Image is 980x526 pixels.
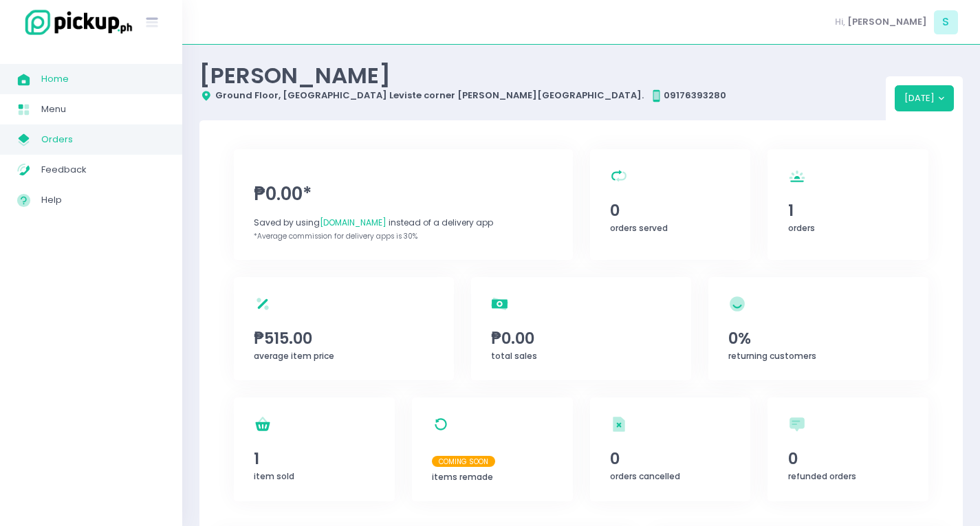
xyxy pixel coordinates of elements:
a: 1orders [767,149,928,260]
span: Help [41,191,165,209]
span: refunded orders [788,470,856,482]
span: 1 [788,199,908,222]
span: Orders [41,131,165,149]
span: orders served [610,222,668,234]
span: returning customers [728,350,816,362]
span: [DOMAIN_NAME] [320,217,386,228]
a: ₱515.00average item price [234,277,454,380]
span: *Average commission for delivery apps is 30% [254,231,417,241]
span: average item price [254,350,334,362]
a: 0%returning customers [708,277,928,380]
span: orders cancelled [610,470,680,482]
span: 1 [254,447,374,470]
span: ₱0.00* [254,181,552,208]
span: total sales [491,350,537,362]
span: orders [788,222,815,234]
span: Home [41,70,165,88]
span: Hi, [835,15,845,29]
span: items remade [432,471,493,483]
a: 0orders served [590,149,751,260]
span: S [934,10,958,34]
div: [PERSON_NAME] [199,62,886,89]
a: ₱0.00total sales [471,277,691,380]
span: 0 [610,199,730,222]
a: 1item sold [234,397,395,501]
span: ₱0.00 [491,327,671,350]
span: 0 [610,447,730,470]
span: ₱515.00 [254,327,434,350]
span: Coming Soon [432,456,495,467]
button: [DATE] [895,85,955,111]
span: 0 [788,447,908,470]
span: item sold [254,470,294,482]
span: 0% [728,327,908,350]
span: [PERSON_NAME] [847,15,927,29]
div: Saved by using instead of a delivery app [254,217,552,229]
div: Ground Floor, [GEOGRAPHIC_DATA] Leviste corner [PERSON_NAME][GEOGRAPHIC_DATA]. 09176393280 [199,89,886,102]
a: 0orders cancelled [590,397,751,501]
a: 0refunded orders [767,397,928,501]
img: logo [17,8,134,37]
span: Feedback [41,161,165,179]
span: Menu [41,100,165,118]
